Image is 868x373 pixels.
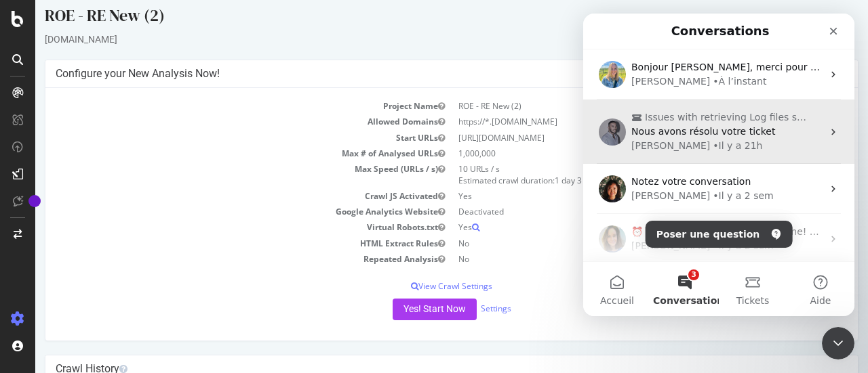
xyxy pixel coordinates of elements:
iframe: Intercom live chat [583,14,854,316]
td: ROE - RE New (2) [416,98,812,114]
div: [PERSON_NAME] [48,61,127,75]
span: Issues with retrieving Log files since 09/11 [62,97,224,111]
button: Aide [203,248,271,303]
td: https://*.[DOMAIN_NAME] [416,114,812,129]
span: Tickets [153,282,186,292]
td: Virtual Robots.txt [20,219,416,235]
td: Start URLs [20,130,416,146]
span: Accueil [17,282,51,292]
td: Allowed Domains [20,114,416,129]
div: Tooltip anchor [28,195,41,207]
td: 1,000,000 [416,146,812,161]
h4: Configure your New Analysis Now! [20,67,812,81]
td: HTML Extract Rules [20,236,416,251]
span: Aide [227,282,248,292]
div: ROE - RE New (2) [9,4,823,32]
div: • Il y a 2 sem [130,175,190,190]
div: • Il y a 21h [130,125,179,139]
td: Max Speed (URLs / s) [20,161,416,188]
button: Conversations [68,248,136,303]
button: Tickets [136,248,203,303]
img: Profile image for Jenny [16,162,43,189]
td: Repeated Analysis [20,251,416,267]
td: No [416,236,812,251]
div: [PERSON_NAME] [48,175,127,190]
td: Project Name [20,98,416,114]
div: [PERSON_NAME] [48,125,127,139]
span: Conversations [70,282,146,292]
button: Poser une question [62,207,210,234]
td: Crawl JS Activated [20,188,416,204]
td: [URL][DOMAIN_NAME] [416,130,812,146]
p: View Crawl Settings [20,280,812,292]
div: • À l’instant [130,61,183,75]
td: Yes [416,188,812,204]
span: Bonjour [PERSON_NAME], merci pour ton message. C'est bon pour moi ! [48,48,391,59]
span: Nous avons résolu votre ticket [48,112,192,123]
button: Yes! Start Now [357,299,441,320]
a: Settings [446,303,476,314]
img: Profile image for Colleen [16,212,43,239]
td: Max # of Analysed URLs [20,146,416,161]
iframe: Intercom live chat [822,327,854,359]
span: Notez votre conversation [48,162,167,173]
td: Google Analytics Website [20,204,416,219]
img: Profile image for Renaud [16,105,43,132]
div: [PERSON_NAME] [48,225,127,240]
span: 1 day 3 hours 46 minutes [519,175,614,186]
td: Yes [416,219,812,235]
div: [DOMAIN_NAME] [9,32,823,46]
td: Deactivated [416,204,812,219]
span: ⏰ Get Botify insights in record time! Botify users are raving about the time saved with our AI as... [48,213,606,223]
td: 10 URLs / s Estimated crawl duration: [416,161,812,188]
td: No [416,251,812,267]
